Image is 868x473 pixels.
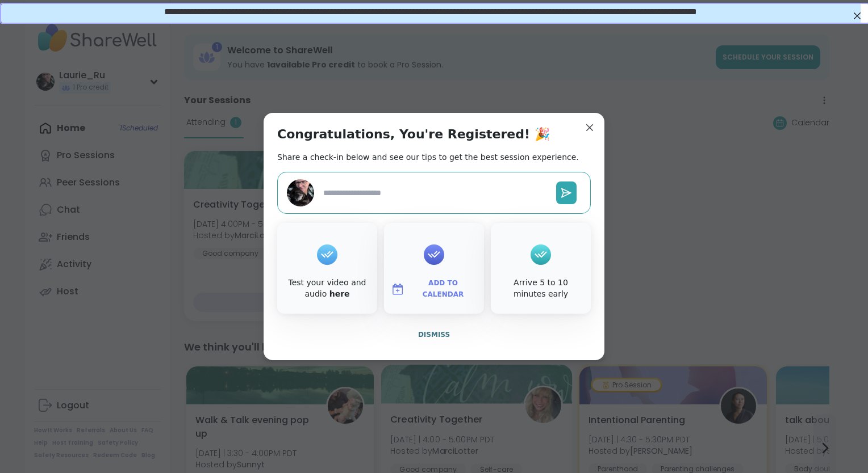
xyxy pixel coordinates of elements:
[277,323,591,347] button: Dismiss
[418,331,450,339] span: Dismiss
[277,151,579,163] h2: Share a check-in below and see our tips to get the best session experience.
[287,179,314,206] img: Laurie_Ru
[279,277,375,299] div: Test your video and audio
[329,289,350,298] a: here
[409,278,477,300] span: Add to Calendar
[391,282,404,296] img: ShareWell Logomark
[277,126,550,142] h1: Congratulations, You're Registered! 🎉
[386,277,482,301] button: Add to Calendar
[493,277,589,299] div: Arrive 5 to 10 minutes early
